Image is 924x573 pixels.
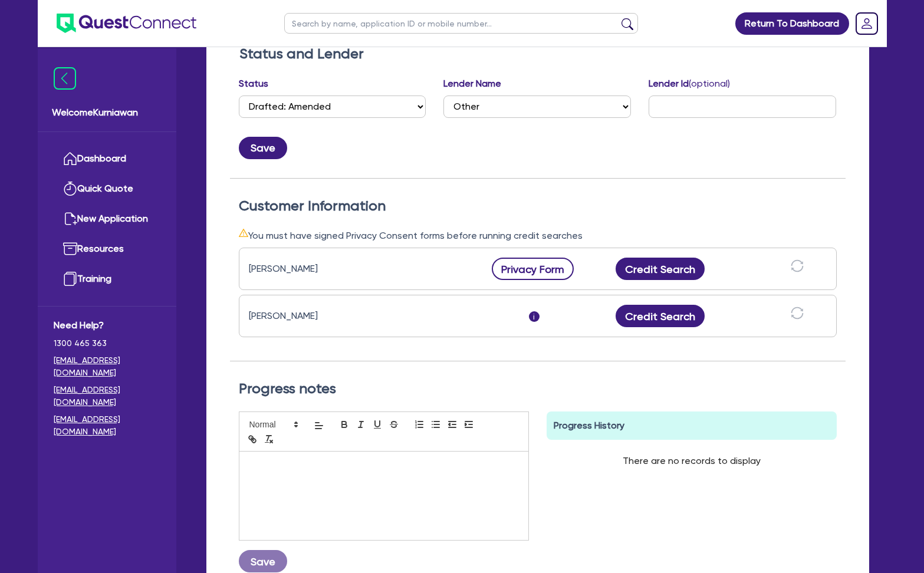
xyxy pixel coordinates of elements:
span: Welcome Kurniawan [52,106,162,120]
a: Resources [54,234,160,264]
a: Dropdown toggle [851,8,882,39]
h2: Status and Lender [239,45,836,62]
span: i [529,311,540,322]
div: [PERSON_NAME] [249,262,396,276]
div: Progress History [547,411,837,440]
img: training [63,272,77,286]
a: Dashboard [54,144,160,174]
label: Lender Id [649,77,730,91]
img: resources [63,242,77,256]
span: sync [791,307,804,320]
h2: Customer Information [239,197,837,215]
button: Save [239,550,287,572]
a: [EMAIL_ADDRESS][DOMAIN_NAME] [54,354,160,379]
input: Search by name, application ID or mobile number... [284,13,638,34]
span: Need Help? [54,318,160,332]
a: Return To Dashboard [735,12,849,35]
img: quick-quote [63,182,77,196]
span: sync [791,259,804,272]
label: Lender Name [443,77,501,91]
button: Privacy Form [492,258,574,280]
button: sync [787,306,807,327]
a: Quick Quote [54,174,160,204]
button: Credit Search [616,305,705,327]
img: icon-menu-close [54,67,76,90]
h2: Progress notes [239,380,837,397]
button: Credit Search [616,258,705,280]
a: Training [54,264,160,294]
img: new-application [63,212,77,226]
div: [PERSON_NAME] [249,309,396,323]
label: Status [239,77,268,91]
button: sync [787,259,807,279]
button: Save [239,137,287,159]
span: 1300 465 363 [54,337,160,350]
a: [EMAIL_ADDRESS][DOMAIN_NAME] [54,384,160,409]
div: There are no records to display [609,440,775,482]
span: (optional) [689,78,730,89]
a: [EMAIL_ADDRESS][DOMAIN_NAME] [54,413,160,438]
span: warning [239,228,248,238]
div: You must have signed Privacy Consent forms before running credit searches [239,228,837,243]
a: New Application [54,204,160,234]
img: quest-connect-logo-blue [57,14,196,33]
